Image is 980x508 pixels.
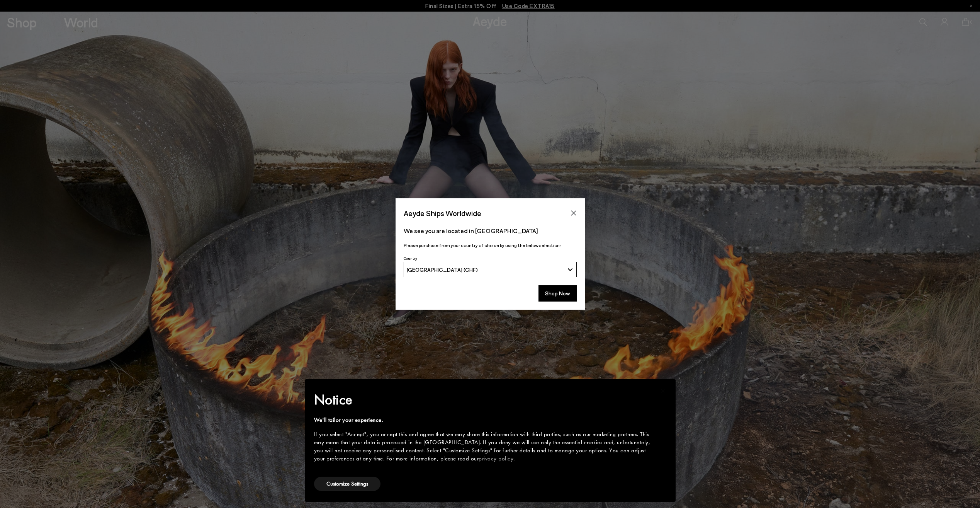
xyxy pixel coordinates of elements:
button: Close this notice [654,382,673,400]
a: privacy policy [479,455,513,462]
p: Please purchase from your country of choice by using the below selection: [404,242,577,249]
span: Country [404,256,417,261]
button: Shop Now [538,285,577,302]
span: × [661,385,666,397]
div: We'll tailor your experience. [314,416,654,424]
span: [GEOGRAPHIC_DATA] (CHF) [407,266,478,273]
button: Close [568,207,579,219]
span: Aeyde Ships Worldwide [404,206,481,220]
h2: Notice [314,390,654,410]
p: We see you are located in [GEOGRAPHIC_DATA] [404,226,577,235]
div: If you select "Accept", you accept this and agree that we may share this information with third p... [314,430,654,463]
button: Customize Settings [314,477,380,491]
